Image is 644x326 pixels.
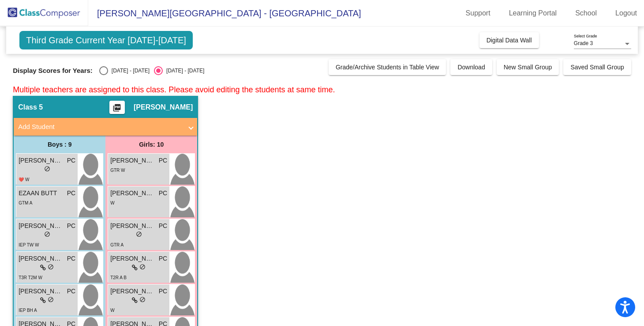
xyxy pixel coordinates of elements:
[139,296,146,303] span: do_not_disturb_alt
[134,103,193,112] span: [PERSON_NAME]
[19,287,63,296] span: [PERSON_NAME]
[159,189,167,198] span: PC
[14,118,197,136] mat-expansion-panel-header: Add Student
[497,59,559,75] button: New Small Group
[19,31,193,49] span: Third Grade Current Year [DATE]-[DATE]
[19,177,29,182] span: ❤️ W
[608,6,644,20] a: Logout
[110,308,114,313] span: W
[99,66,204,75] mat-radio-group: Select an option
[13,67,93,75] span: Display Scores for Years:
[570,64,624,71] span: Saved Small Group
[112,103,122,116] mat-icon: picture_as_pdf
[108,67,150,75] div: [DATE] - [DATE]
[487,37,532,44] span: Digital Data Wall
[19,201,32,205] span: GTM A
[329,59,446,75] button: Grade/Archive Students in Table View
[109,101,125,114] button: Print Students Details
[48,296,54,303] span: do_not_disturb_alt
[67,254,75,263] span: PC
[159,221,167,231] span: PC
[563,59,631,75] button: Saved Small Group
[159,254,167,263] span: PC
[504,64,552,71] span: New Small Group
[19,189,63,198] span: EZAAN BUTT
[19,308,37,313] span: IEP BH A
[159,156,167,165] span: PC
[88,6,361,20] span: [PERSON_NAME][GEOGRAPHIC_DATA] - [GEOGRAPHIC_DATA]
[136,231,142,237] span: do_not_disturb_alt
[159,287,167,296] span: PC
[44,166,50,172] span: do_not_disturb_alt
[110,168,125,173] span: GTR W
[110,254,154,263] span: [PERSON_NAME]
[110,275,127,280] span: T2R A B
[18,103,43,112] span: Class 5
[19,254,63,263] span: [PERSON_NAME]
[568,6,604,20] a: School
[14,136,105,153] div: Boys : 9
[44,231,50,237] span: do_not_disturb_alt
[105,136,197,153] div: Girls: 10
[457,64,485,71] span: Download
[19,156,63,165] span: [PERSON_NAME]
[13,85,335,94] span: Multiple teachers are assigned to this class. Please avoid editing the students at same time.
[163,67,204,75] div: [DATE] - [DATE]
[48,264,54,270] span: do_not_disturb_alt
[139,264,146,270] span: do_not_disturb_alt
[459,6,498,20] a: Support
[19,243,39,247] span: IEP TW W
[110,243,124,247] span: GTR A
[19,275,42,280] span: T3R T2M W
[110,156,154,165] span: [PERSON_NAME]
[450,59,492,75] button: Download
[18,122,182,132] mat-panel-title: Add Student
[479,32,539,48] button: Digital Data Wall
[574,40,593,46] span: Grade 3
[110,201,114,205] span: W
[67,287,75,296] span: PC
[110,221,154,231] span: [PERSON_NAME]
[19,221,63,231] span: [PERSON_NAME] LOOK-[PERSON_NAME]
[336,64,439,71] span: Grade/Archive Students in Table View
[502,6,564,20] a: Learning Portal
[110,287,154,296] span: [PERSON_NAME]
[67,156,75,165] span: PC
[67,189,75,198] span: PC
[67,221,75,231] span: PC
[110,189,154,198] span: [PERSON_NAME]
